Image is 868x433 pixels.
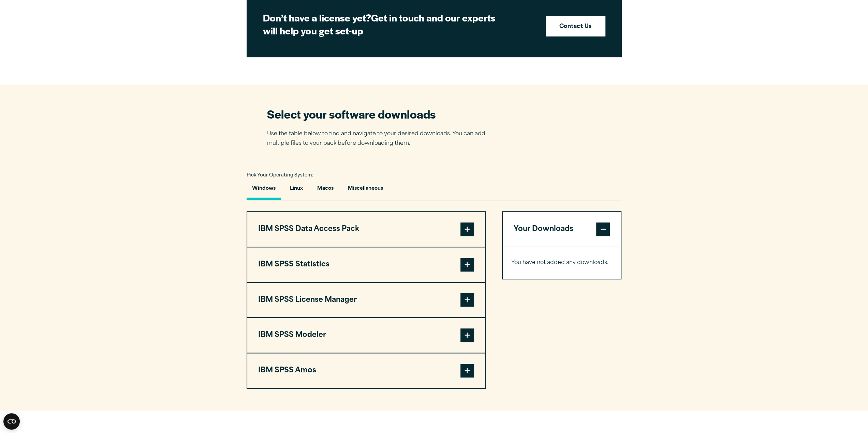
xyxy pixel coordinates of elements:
button: IBM SPSS Data Access Pack [247,212,485,247]
button: Windows [247,181,281,200]
h2: Get in touch and our experts will help you get set-up [263,11,502,37]
h2: Select your software downloads [267,106,496,122]
button: Linux [284,181,308,200]
button: IBM SPSS Statistics [247,247,485,282]
strong: Contact Us [559,22,592,31]
button: Macos [312,181,339,200]
button: IBM SPSS Modeler [247,318,485,353]
button: Open CMP widget [3,413,20,430]
span: Pick Your Operating System: [247,173,313,177]
button: IBM SPSS Amos [247,353,485,388]
p: Use the table below to find and navigate to your desired downloads. You can add multiple files to... [267,129,496,149]
strong: Don’t have a license yet? [263,11,371,24]
button: IBM SPSS License Manager [247,283,485,318]
a: Contact Us [546,16,605,37]
div: Your Downloads [503,247,621,279]
p: You have not added any downloads. [511,258,613,268]
button: Your Downloads [503,212,621,247]
button: Miscellaneous [342,181,388,200]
